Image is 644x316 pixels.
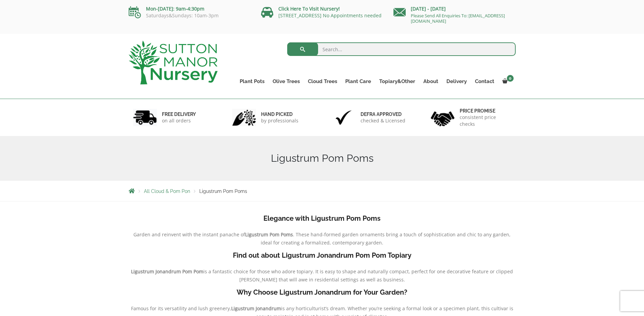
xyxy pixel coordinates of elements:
[131,305,231,312] span: Famous for its versatility and lush greenery,
[498,77,516,86] a: 0
[144,189,190,194] a: All Cloud & Pom Pon
[162,117,196,124] p: on all orders
[236,77,269,86] a: Plant Pots
[232,109,256,126] img: 2.jpg
[129,5,251,13] p: Mon-[DATE]: 9am-4:30pm
[361,117,405,124] p: checked & Licensed
[199,189,247,194] span: Ligustrum Pom Poms
[460,108,511,114] h6: Price promise
[129,188,516,194] nav: Breadcrumbs
[261,111,298,117] h6: hand picked
[341,77,375,86] a: Plant Care
[411,13,505,24] a: Please Send All Enquiries To: [EMAIL_ADDRESS][DOMAIN_NAME]
[263,214,381,222] b: Elegance with Ligustrum Pom Poms
[162,111,196,117] h6: FREE DELIVERY
[287,42,516,56] input: Search...
[133,231,245,238] span: Garden and reinvent with the instant panache of
[269,77,304,86] a: Olive Trees
[393,5,516,13] p: [DATE] - [DATE]
[332,109,355,126] img: 3.jpg
[231,305,281,312] b: Ligustrum Jonandrum
[419,77,442,86] a: About
[261,117,298,124] p: by professionals
[129,13,251,18] p: Saturdays&Sundays: 10am-3pm
[442,77,471,86] a: Delivery
[375,77,419,86] a: Topiary&Other
[471,77,498,86] a: Contact
[245,231,293,238] b: Ligustrum Pom Poms
[131,268,203,275] b: Ligustrum Jonandrum Pom Pom
[361,111,405,117] h6: Defra approved
[129,152,516,164] h1: Ligustrum Pom Poms
[460,114,511,127] p: consistent price checks
[203,268,513,283] span: is a fantastic choice for those who adore topiary. It is easy to shape and naturally compact, per...
[278,5,340,12] a: Click Here To Visit Nursery!
[278,12,382,19] a: [STREET_ADDRESS] No Appointments needed
[233,251,411,259] b: Find out about Ligustrum Jonandrum Pom Pom Topiary
[129,41,218,84] img: logo
[237,288,407,296] b: Why Choose Ligustrum Jonandrum for Your Garden?
[133,109,157,126] img: 1.jpg
[507,75,514,82] span: 0
[304,77,341,86] a: Cloud Trees
[261,231,511,246] span: . These hand-formed garden ornaments bring a touch of sophistication and chic to any garden, idea...
[431,107,455,128] img: 4.jpg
